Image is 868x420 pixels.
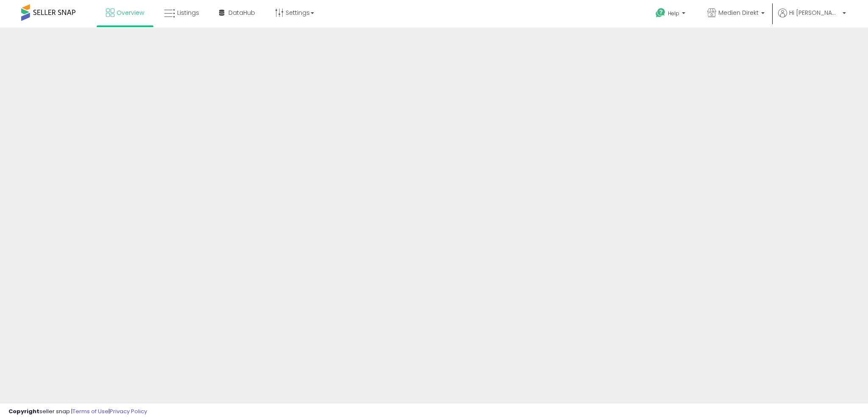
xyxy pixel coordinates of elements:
[718,8,759,17] span: Medien Direkt
[117,8,144,17] span: Overview
[655,8,666,18] i: Get Help
[789,8,840,17] span: Hi [PERSON_NAME]
[668,10,679,17] span: Help
[177,8,199,17] span: Listings
[778,8,846,28] a: Hi [PERSON_NAME]
[649,1,694,28] a: Help
[228,8,255,17] span: DataHub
